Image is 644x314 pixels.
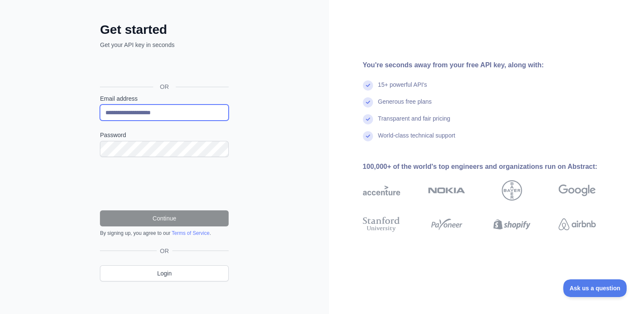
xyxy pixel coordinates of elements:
img: check mark [363,131,373,141]
img: check mark [363,114,373,124]
img: payoneer [428,215,465,234]
img: stanford university [363,215,400,234]
div: By signing up, you agree to our . [100,230,229,237]
span: OR [157,247,172,255]
iframe: reCAPTCHA [100,167,229,200]
img: bayer [502,180,522,201]
a: Terms of Service [171,230,209,236]
div: 15+ powerful API's [378,80,427,97]
div: 100,000+ of the world's top engineers and organizations run on Abstract: [363,162,623,172]
img: nokia [428,180,465,201]
div: World-class technical support [378,131,456,148]
a: Login [100,265,229,281]
div: Transparent and fair pricing [378,114,451,131]
iframe: Toggle Customer Support [563,279,627,297]
div: Generous free plans [378,97,432,114]
iframe: Sign in with Google Button [96,58,231,77]
img: shopify [493,215,531,234]
button: Continue [100,210,229,226]
img: airbnb [558,215,596,234]
label: Password [100,131,229,139]
span: OR [153,83,176,91]
img: google [558,180,596,201]
label: Email address [100,94,229,103]
img: check mark [363,97,373,107]
img: accenture [363,180,400,201]
h2: Get started [100,22,229,37]
img: check mark [363,80,373,91]
p: Get your API key in seconds [100,41,229,49]
div: You're seconds away from your free API key, along with: [363,60,623,70]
